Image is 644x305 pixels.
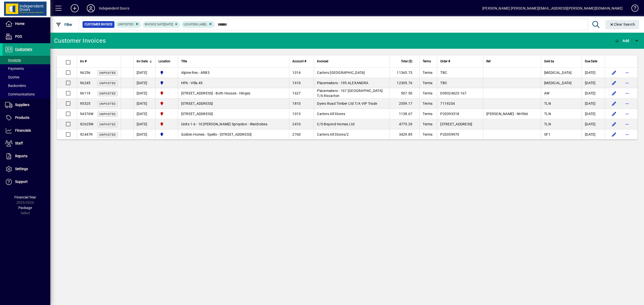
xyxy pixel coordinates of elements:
span: Inv Date [137,59,148,64]
span: C/S Beyond Homes Ltd [317,122,354,126]
span: Total ($) [401,59,412,64]
span: Placemakers - 195 ALEXANDRA [317,81,368,85]
div: Ref [486,59,538,64]
td: [DATE] [582,88,605,98]
span: Terms [423,59,431,64]
span: Invoiced [317,59,328,64]
span: Christchurch [158,101,175,106]
span: Unposted [99,133,116,136]
a: Support [3,176,50,188]
span: Unposted [99,71,116,75]
span: TLN [544,101,551,106]
div: Invoiced [317,59,386,64]
button: More options [623,130,631,138]
span: P20359970 [440,132,459,136]
td: [DATE] [582,98,605,109]
span: 2760 [292,132,301,136]
span: TBC [440,81,447,85]
span: Terms [423,91,432,95]
span: Home [15,22,24,26]
span: [STREET_ADDRESS] - Both Houses - Hinges [181,91,251,95]
span: Customers [15,47,32,51]
span: POS [15,34,22,38]
a: Payments [3,64,50,73]
span: DS9324623-167 [440,91,466,95]
button: More options [623,79,631,87]
a: Knowledge Base [628,1,638,17]
span: Cromwell Central Otago [158,132,175,137]
span: [DATE] [164,23,173,26]
button: More options [623,110,631,118]
a: Reports [3,150,50,163]
div: Inv Date [137,59,152,64]
span: Invoice date [145,23,164,26]
span: Products [15,116,29,120]
span: [PERSON_NAME] - NH566 [486,112,528,116]
button: Add [67,4,83,13]
div: Inv # [80,59,118,64]
td: [DATE] [133,109,155,119]
td: [DATE] [133,88,155,98]
span: Terms [423,122,432,126]
span: Terms [423,71,432,75]
td: [DATE] [133,78,155,88]
div: Total ($) [392,59,417,64]
span: Location [158,59,170,64]
button: Edit [610,130,618,138]
span: Customer Invoice [85,22,112,27]
span: [STREET_ADDRESS] [181,112,213,116]
span: Settings [15,167,28,171]
a: Suppliers [3,99,50,111]
span: Support [15,180,28,184]
span: [STREET_ADDRESS] [181,101,213,106]
span: Location Label [184,23,207,26]
a: Communications [3,90,50,98]
td: [DATE] [582,68,605,78]
button: Add [613,36,630,45]
td: 1138.67 [389,109,419,119]
button: Edit [610,99,618,108]
span: Order # [440,59,450,64]
div: Independent Doors [99,4,129,12]
td: [DATE] [133,68,155,78]
span: SF1 [544,132,550,136]
span: Unposted [118,23,134,26]
span: 96256 [80,71,90,75]
a: Settings [3,163,50,175]
span: Unposted [99,113,116,116]
div: [PERSON_NAME] [PERSON_NAME][EMAIL_ADDRESS][PERSON_NAME][DOMAIN_NAME] [482,4,623,12]
span: 92447R [80,132,93,136]
a: Staff [3,137,50,150]
button: Edit [610,79,618,87]
span: TLN [544,122,551,126]
span: TLN [544,112,551,116]
span: Backorders [5,84,26,88]
span: 95325 [80,101,90,106]
span: [MEDICAL_DATA] [544,81,572,85]
td: 2559.17 [389,98,419,109]
span: 7119204 [440,101,455,106]
span: Unposted [99,82,116,85]
a: Financials [3,124,50,137]
span: Carters [GEOGRAPHIC_DATA] [317,71,365,75]
span: Golden Homes - Spello - [STREET_ADDRESS] [181,132,252,136]
span: AW [544,91,550,95]
a: POS [3,30,50,43]
span: 94376W [80,112,94,116]
span: Unposted [99,92,116,95]
button: Edit [610,89,618,97]
span: 1627 [292,91,301,95]
td: [DATE] [133,98,155,109]
span: Terms [423,112,432,116]
span: Ref [486,59,491,64]
a: Home [3,18,50,30]
span: Invoices [5,58,21,62]
td: [DATE] [133,119,155,129]
span: Title [181,59,187,64]
div: Sold by [544,59,579,64]
button: Edit [610,120,618,128]
button: More options [623,120,631,128]
span: Financial Year [14,195,36,199]
span: Units 1-6 - 10 [PERSON_NAME] Spreydon - Wardrobes [181,122,267,126]
span: Payments [5,67,24,71]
